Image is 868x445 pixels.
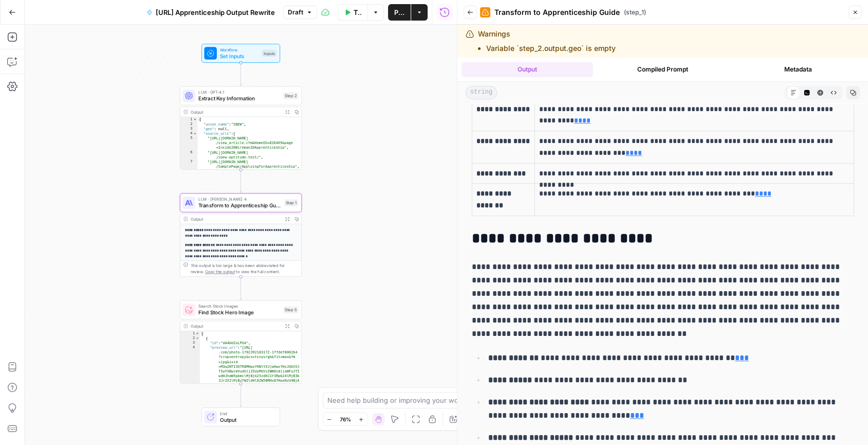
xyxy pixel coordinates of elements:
span: Transform to Apprenticeship Guide [494,7,620,17]
li: Variable `step_2.output.geo` is empty [486,43,616,54]
g: Edge from step_2 to step_1 [239,169,242,192]
div: Inputs [262,50,276,57]
g: Edge from start to step_2 [239,62,242,85]
div: 1 [180,117,198,121]
span: string [466,86,497,99]
g: Edge from step_1 to step_5 [239,276,242,299]
span: LLM · [PERSON_NAME] 4 [198,196,281,202]
span: 76% [340,415,351,423]
span: Toggle code folding, rows 1 through 152 [195,331,199,336]
div: Output [191,216,280,222]
div: 4 [180,345,200,388]
span: Search Stock Images [198,303,280,309]
button: Metadata [732,62,864,77]
span: Toggle code folding, rows 4 through 32 [193,131,197,136]
span: LLM · GPT-4.1 [198,89,280,95]
span: [URL] Apprenticeship Output Rewrite [156,7,275,17]
span: Draft [288,8,303,17]
button: Compiled Prompt [597,62,729,77]
div: WorkflowSet InputsInputs [180,44,302,63]
div: 2 [180,122,198,127]
span: Copy the output [205,269,235,274]
g: Edge from step_5 to end [239,383,242,406]
div: Output [191,323,280,329]
div: Warnings [478,29,616,54]
button: Test Workflow [338,4,368,21]
div: 4 [180,131,198,136]
div: 2 [180,336,200,341]
div: 7 [180,159,198,169]
div: Output [191,109,280,115]
div: Step 2 [283,92,298,99]
div: 1 [180,331,200,336]
div: EndOutput [180,407,302,426]
span: Publish [394,7,404,17]
span: Transform to Apprenticeship Guide [198,202,281,209]
div: Step 5 [283,306,298,313]
div: 8 [180,169,198,178]
span: Extract Key Information [198,95,280,102]
div: Search Stock ImagesFind Stock Hero ImageStep 5Output[ { "id":"dA4DdZxLPU4", "preview_url":"[URL] ... [180,300,302,384]
span: End [220,410,273,416]
span: Test Workflow [354,7,362,17]
span: Toggle code folding, rows 2 through 6 [195,336,199,341]
span: ( step_1 ) [624,8,646,17]
div: 3 [180,341,200,345]
div: 3 [180,127,198,131]
button: Draft [283,6,317,19]
div: LLM · GPT-4.1Extract Key InformationStep 2Output{ "union_name":"IBEW", "geo": null, "source_urls"... [180,86,302,170]
button: Publish [388,4,411,21]
span: Toggle code folding, rows 1 through 33 [193,117,197,121]
span: Workflow [220,46,259,52]
div: 6 [180,150,198,159]
button: [URL] Apprenticeship Output Rewrite [140,4,281,21]
div: 5 [180,136,198,150]
span: Output [220,416,273,423]
span: Set Inputs [220,52,259,60]
div: Step 1 [284,199,299,206]
span: Find Stock Hero Image [198,309,280,316]
div: This output is too large & has been abbreviated for review. to view the full content. [191,262,299,275]
button: Output [461,62,593,77]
